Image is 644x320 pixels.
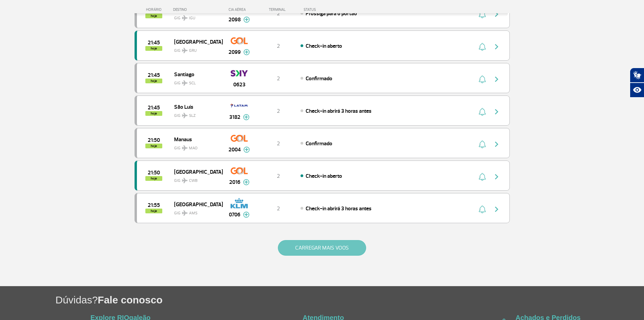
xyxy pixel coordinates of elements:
span: 2 [277,108,280,114]
span: [GEOGRAPHIC_DATA] [174,200,217,209]
span: AMS [189,210,197,216]
img: sino-painel-voo.svg [479,108,486,116]
img: destiny_airplane.svg [182,15,188,21]
img: mais-info-painel-voo.svg [243,114,249,120]
h1: Dúvidas? [55,293,644,307]
span: 2 [277,75,280,82]
span: hoje [145,209,162,213]
span: hoje [145,176,162,181]
span: Check-in abrirá 3 horas antes [306,108,372,114]
img: seta-direita-painel-voo.svg [493,205,501,213]
img: mais-info-painel-voo.svg [243,147,250,153]
span: 2025-09-25 21:45:00 [148,105,160,110]
div: DESTINO [173,7,222,12]
span: 2025-09-25 21:50:00 [148,138,160,143]
span: 3182 [229,113,240,121]
span: [GEOGRAPHIC_DATA] [174,167,217,176]
img: mais-info-painel-voo.svg [243,212,249,218]
img: seta-direita-painel-voo.svg [493,173,501,181]
span: 2 [277,10,280,17]
button: Abrir tradutor de língua de sinais. [630,68,644,83]
span: Fale conosco [98,294,163,305]
img: seta-direita-painel-voo.svg [493,140,501,148]
img: destiny_airplane.svg [182,48,188,53]
span: 2 [277,173,280,179]
span: Check-in aberto [306,173,342,179]
img: mais-info-painel-voo.svg [243,17,250,23]
img: mais-info-painel-voo.svg [243,49,250,55]
span: 0623 [233,81,245,89]
span: GIG [174,142,217,151]
span: São Luís [174,102,217,111]
span: hoje [145,144,162,148]
img: destiny_airplane.svg [182,210,188,216]
span: 0706 [229,211,240,219]
span: GIG [174,77,217,86]
span: 2025-09-25 21:50:00 [148,170,160,175]
span: IGU [189,15,195,21]
img: destiny_airplane.svg [182,178,188,183]
span: MAO [189,145,197,151]
span: hoje [145,46,162,51]
span: Check-in abrirá 3 horas antes [306,205,372,212]
span: CWB [189,178,197,184]
div: Plugin de acessibilidade da Hand Talk. [630,68,644,98]
img: destiny_airplane.svg [182,80,188,86]
span: 2025-09-25 21:45:00 [148,40,160,45]
span: 2025-09-25 21:45:00 [148,73,160,78]
span: Manaus [174,135,217,144]
span: SCL [189,80,196,86]
img: destiny_airplane.svg [182,113,188,118]
span: 2099 [229,48,241,56]
span: 2 [277,140,280,147]
img: mais-info-painel-voo.svg [243,179,249,185]
img: sino-painel-voo.svg [479,140,486,148]
span: GIG [174,174,217,184]
span: Prossiga para o portão [306,10,357,17]
span: [GEOGRAPHIC_DATA] [174,37,217,46]
span: GRU [189,48,197,54]
button: CARREGAR MAIS VOOS [278,240,366,256]
span: 2 [277,43,280,49]
span: Confirmado [306,75,332,82]
div: STATUS [300,7,355,12]
span: Check-in aberto [306,43,342,49]
div: HORÁRIO [137,7,173,12]
span: Santiago [174,70,217,79]
span: 2098 [229,16,241,24]
button: Abrir recursos assistivos. [630,83,644,98]
img: seta-direita-painel-voo.svg [493,75,501,83]
span: GIG [174,207,217,216]
span: 2016 [229,178,240,186]
img: sino-painel-voo.svg [479,173,486,181]
span: Confirmado [306,140,332,147]
img: sino-painel-voo.svg [479,43,486,51]
span: hoje [145,79,162,83]
span: hoje [145,111,162,116]
div: CIA AÉREA [222,7,256,12]
img: sino-painel-voo.svg [479,75,486,83]
span: GIG [174,44,217,54]
span: 2004 [229,146,241,154]
div: TERMINAL [256,7,300,12]
img: sino-painel-voo.svg [479,205,486,213]
span: 2025-09-25 21:55:00 [148,203,160,208]
span: SLZ [189,113,196,119]
img: seta-direita-painel-voo.svg [493,43,501,51]
img: seta-direita-painel-voo.svg [493,108,501,116]
span: 2 [277,205,280,212]
img: destiny_airplane.svg [182,145,188,151]
span: GIG [174,109,217,119]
